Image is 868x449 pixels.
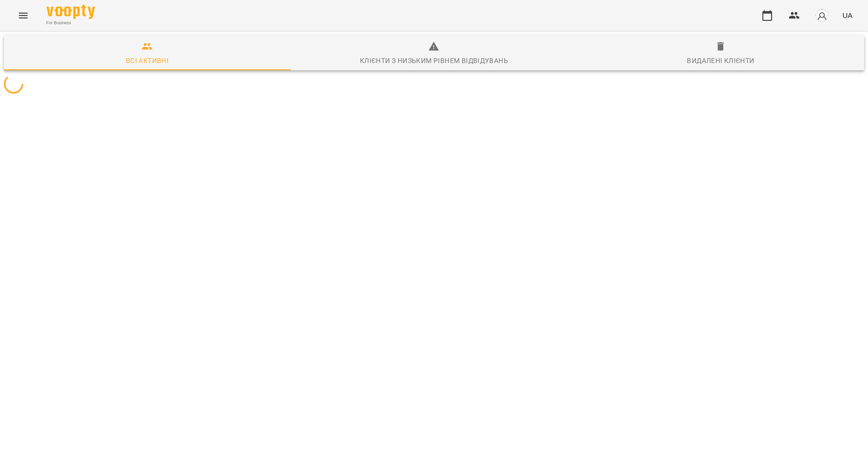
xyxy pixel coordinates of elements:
[46,20,95,26] span: For Business
[815,9,829,22] img: avatar_s.png
[838,6,856,24] button: UA
[360,55,508,66] div: Клієнти з низьким рівнем відвідувань
[842,10,852,20] span: UA
[46,5,95,19] img: Voopty Logo
[12,4,35,27] button: Menu
[126,55,169,66] div: Всі активні
[687,55,754,66] div: Видалені клієнти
